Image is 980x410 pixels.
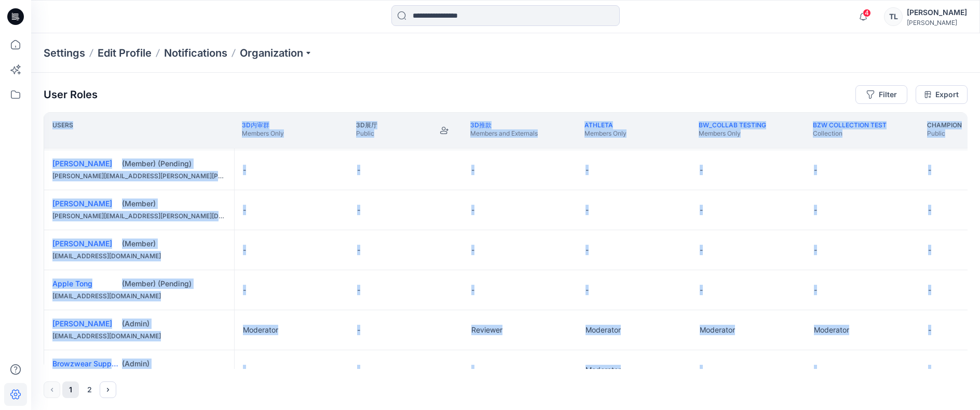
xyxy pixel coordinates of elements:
p: - [586,165,589,175]
p: - [357,205,360,215]
p: Members Only [699,129,766,138]
p: Public [927,129,962,138]
span: 4 [863,9,871,17]
p: - [700,245,703,255]
div: [PERSON_NAME][EMAIL_ADDRESS][PERSON_NAME][DOMAIN_NAME] [52,211,226,221]
a: BW_Collab Testing [699,121,766,129]
p: Collection [813,129,887,138]
p: Moderator [700,325,735,335]
button: Filter [855,85,907,104]
p: Reviewer [471,325,502,335]
p: - [700,205,703,215]
a: Export [916,85,968,104]
p: - [243,205,246,215]
p: - [586,285,589,295]
p: Settings [44,46,85,60]
p: - [243,285,246,295]
p: - [471,365,474,375]
p: - [357,285,360,295]
p: Moderator [586,365,621,375]
p: - [586,245,589,255]
p: Members Only [584,129,627,138]
div: [PERSON_NAME] [907,6,967,19]
div: (Admin) [122,359,226,369]
a: Apple Tong [52,279,92,288]
p: - [814,205,817,215]
button: Join [435,121,454,140]
p: - [471,165,474,175]
p: - [700,285,703,295]
p: - [243,165,246,175]
p: Members Only [242,129,284,138]
p: 3D展厅 [356,121,377,129]
a: 3D内审群 [242,121,269,129]
p: - [814,365,817,375]
button: 2 [81,381,98,398]
p: Moderator [586,325,621,335]
a: [PERSON_NAME] [52,319,112,328]
p: - [928,285,931,295]
p: - [928,245,931,255]
div: (Member) (Pending) [122,279,226,289]
p: - [471,245,474,255]
p: - [357,365,360,375]
p: - [243,245,246,255]
p: - [243,365,246,375]
a: 3D推款 [470,121,492,129]
a: Notifications [164,46,227,60]
div: (Member) (Pending) [122,158,226,169]
p: Moderator [243,325,278,335]
div: [PERSON_NAME][EMAIL_ADDRESS][PERSON_NAME][PERSON_NAME][DOMAIN_NAME] [52,171,226,181]
p: Moderator [814,325,849,335]
p: - [471,285,474,295]
p: Champion [927,121,962,129]
p: - [928,365,931,375]
p: Members and Externals [470,129,538,138]
button: Next [100,381,116,398]
div: (Member) [122,239,226,249]
div: TL [884,7,903,26]
p: Public [356,129,377,138]
a: [PERSON_NAME] [52,159,112,168]
p: - [357,245,360,255]
p: Users [52,121,73,140]
p: - [814,165,817,175]
p: - [471,205,474,215]
div: [EMAIL_ADDRESS][DOMAIN_NAME] [52,291,226,301]
a: Browzwear Support [52,359,121,368]
p: - [928,205,931,215]
div: [EMAIL_ADDRESS][DOMAIN_NAME] [52,251,226,261]
p: - [586,205,589,215]
a: Athleta [584,121,613,129]
p: - [357,325,360,335]
p: - [814,245,817,255]
p: - [928,165,931,175]
a: [PERSON_NAME] [52,199,112,208]
p: - [700,365,703,375]
p: User Roles [44,88,98,101]
div: [PERSON_NAME] [907,19,967,27]
div: (Member) [122,199,226,209]
p: - [357,165,360,175]
a: Edit Profile [98,46,152,60]
a: BZW Collection Test [813,121,887,129]
div: (Admin) [122,319,226,329]
div: [EMAIL_ADDRESS][DOMAIN_NAME] [52,331,226,341]
p: - [814,285,817,295]
p: - [928,325,931,335]
a: [PERSON_NAME] [52,239,112,248]
p: - [700,165,703,175]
